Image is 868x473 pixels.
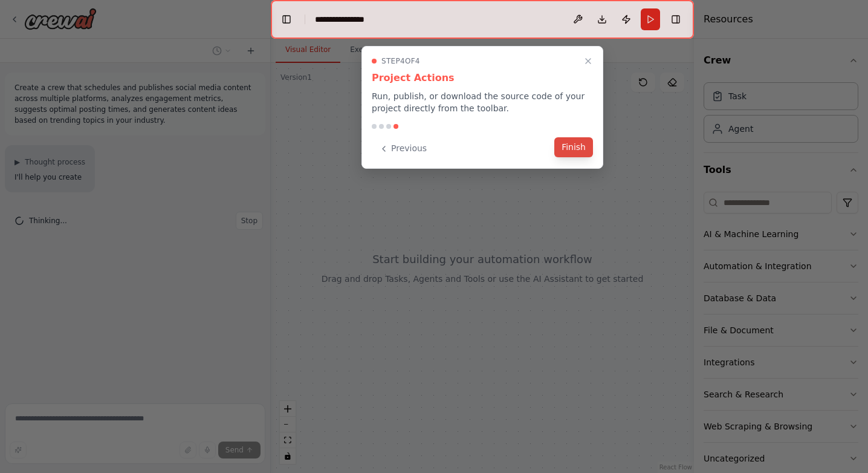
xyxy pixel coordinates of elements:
p: Run, publish, or download the source code of your project directly from the toolbar. [372,90,593,114]
button: Hide left sidebar [278,11,295,28]
button: Close walkthrough [581,54,595,68]
h3: Project Actions [372,71,593,85]
span: Step 4 of 4 [381,56,420,66]
button: Previous [372,139,434,158]
button: Finish [554,137,593,157]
